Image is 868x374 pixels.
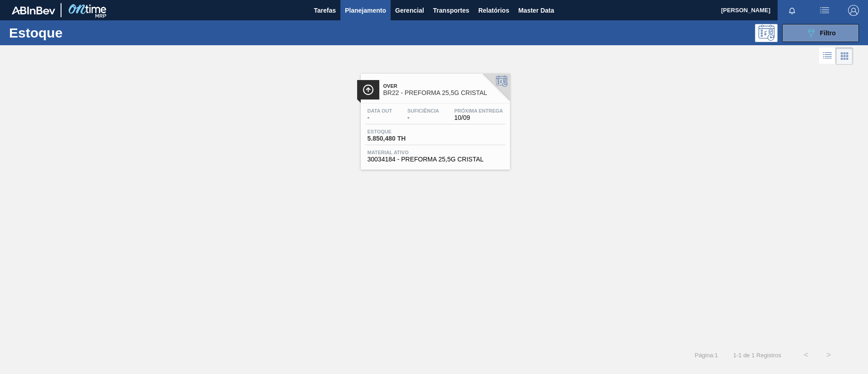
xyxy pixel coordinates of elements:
span: Over [383,83,505,89]
span: Estoque [368,129,431,134]
span: Material ativo [368,150,503,155]
button: < [795,344,817,366]
img: Logout [848,5,859,16]
span: Master Data [518,5,554,16]
button: Filtro [782,24,859,42]
span: 30034184 - PREFORMA 25,5G CRISTAL [368,156,503,163]
span: BR22 - PREFORMA 25,5G CRISTAL [383,90,505,96]
h1: Estoque [9,28,144,38]
span: 1 - 1 de 1 Registros [731,352,781,359]
a: ÍconeOverBR22 - PREFORMA 25,5G CRISTALData out-Suficiência-Próxima Entrega10/09Estoque5.850,480 T... [354,67,514,170]
img: TNhmsLtSVTkK8tSr43FrP2fwEKptu5GPRR3wAAAABJRU5ErkJggg== [12,6,55,14]
div: Pogramando: nenhum usuário selecionado [755,24,778,42]
img: userActions [819,5,830,16]
button: > [817,344,840,366]
div: Visão em Cards [836,47,853,65]
span: Planejamento [345,5,386,16]
span: 10/09 [454,114,503,121]
span: Página : 1 [695,352,718,359]
span: Tarefas [314,5,336,16]
span: Transportes [433,5,469,16]
span: Gerencial [395,5,424,16]
div: Visão em Lista [819,47,836,65]
span: Filtro [820,29,836,37]
span: Relatórios [478,5,509,16]
button: Notificações [778,4,807,17]
span: - [368,114,392,121]
span: Data out [368,108,392,114]
img: Ícone [363,84,374,95]
span: 5.850,480 TH [368,135,431,142]
span: Próxima Entrega [454,108,503,114]
span: Suficiência [407,108,439,114]
span: - [407,114,439,121]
